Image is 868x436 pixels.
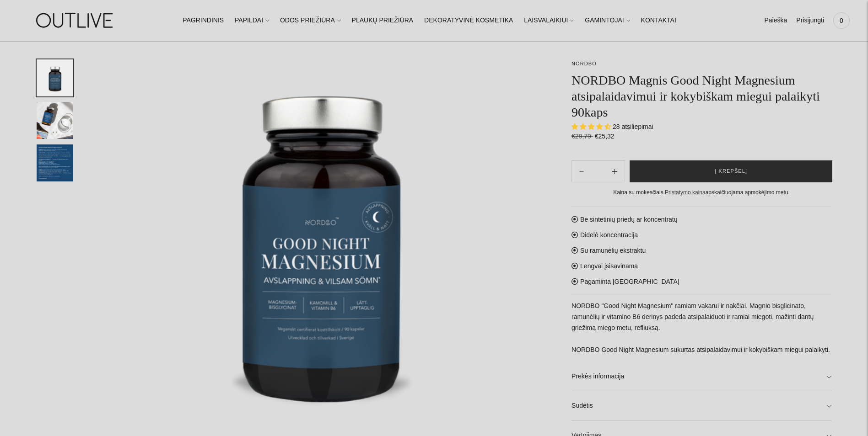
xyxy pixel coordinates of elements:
[630,160,832,182] button: Į krepšelį
[37,144,73,181] button: Translation missing: en.general.accessibility.image_thumbail
[37,102,73,139] button: Translation missing: en.general.accessibility.image_thumbail
[833,11,850,31] a: 0
[613,123,653,130] span: 28 atsiliepimai
[571,362,831,391] a: Prekės informacija
[665,189,706,196] a: Pristatymo kaina
[605,160,625,182] button: Subtract product quantity
[280,11,341,31] a: ODOS PRIEŽIŪRA
[524,11,574,31] a: LAISVALAIKIUI
[37,59,73,96] button: Translation missing: en.general.accessibility.image_thumbail
[641,11,676,31] a: KONTAKTAI
[352,11,414,31] a: PLAUKŲ PRIEŽIŪRA
[571,391,831,420] a: Sudėtis
[18,5,133,36] img: OUTLIVE
[715,167,747,176] span: Į krepšelį
[183,11,224,31] a: PAGRINDINIS
[572,160,591,182] button: Add product quantity
[235,11,269,31] a: PAPILDAI
[591,165,605,178] input: Product quantity
[764,11,787,31] a: Paieška
[571,61,597,66] a: NORDBO
[571,72,831,120] h1: NORDBO Magnis Good Night Magnesium atsipalaidavimui ir kokybiškam miegui palaikyti 90kaps
[571,133,593,140] s: €29,79
[796,11,824,31] a: Prisijungti
[595,133,615,140] span: €25,32
[835,14,848,27] span: 0
[585,11,630,31] a: GAMINTOJAI
[571,188,831,197] div: Kaina su mokesčiais. apskaičiuojama apmokėjimo metu.
[571,301,831,356] p: NORDBO "Good Night Magnesium" ramiam vakarui ir nakčiai. Magnio bisglicinato, ramunėlių ir vitami...
[571,123,613,130] span: 4.68 stars
[424,11,513,31] a: DEKORATYVINĖ KOSMETIKA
